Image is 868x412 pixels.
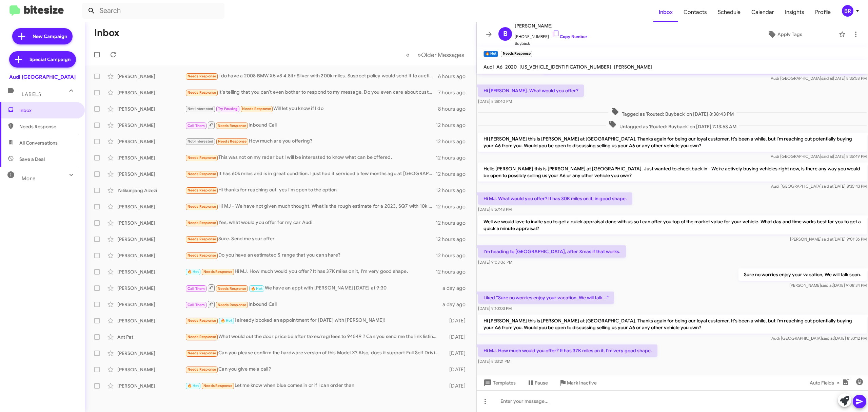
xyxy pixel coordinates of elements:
[478,207,512,212] span: [DATE] 8:57:48 PM
[505,64,517,70] span: 2020
[402,48,468,62] nav: Page navigation example
[117,187,185,194] div: Yalikunjiang Aizezi
[12,28,73,44] a: New Campaign
[521,377,553,389] button: Pause
[436,236,471,243] div: 12 hours ago
[436,220,471,226] div: 12 hours ago
[478,192,632,205] p: Hi MJ. What would you offer? It has 30K miles on it, in good shape.
[117,334,185,340] div: Ant Pat
[117,106,185,112] div: [PERSON_NAME]
[436,187,471,194] div: 12 hours ago
[117,122,185,129] div: [PERSON_NAME]
[515,30,587,40] span: [PHONE_NUMBER]
[436,252,471,259] div: 12 hours ago
[188,90,216,95] span: Needs Response
[822,237,833,242] span: said at
[606,120,739,130] span: Untagged as 'Routed: Buyback' on [DATE] 7:13:53 AM
[188,253,216,258] span: Needs Response
[185,203,436,210] div: Hi MJ - We have not given much thought. What is the rough estimate for a 2023, SQ7 with 10k miles
[117,220,185,226] div: [PERSON_NAME]
[436,268,471,275] div: 12 hours ago
[478,85,584,97] p: Hi [PERSON_NAME]. What would you offer?
[185,121,436,129] div: Inbound Call
[185,333,442,341] div: What would out the door price be after taxes/reg/fees to 94549 ? Can you send me the link listing...
[188,155,216,160] span: Needs Response
[185,268,436,276] div: Hi MJ. How much would you offer? It has 37K miles on it, I'm very good shape.
[203,269,232,274] span: Needs Response
[608,108,736,117] span: Tagged as 'Routed: Buyback' on [DATE] 8:38:43 PM
[822,184,833,189] span: said at
[185,284,442,292] div: We have an appt with [PERSON_NAME] [DATE] at 9:30
[188,172,216,176] span: Needs Response
[822,336,834,341] span: said at
[746,2,780,22] a: Calendar
[117,350,185,357] div: [PERSON_NAME]
[218,286,246,291] span: Needs Response
[406,51,410,59] span: «
[614,64,652,70] span: [PERSON_NAME]
[9,51,76,68] a: Special Campaign
[477,377,521,389] button: Templates
[417,51,421,59] span: »
[185,251,436,259] div: Do you have an estimated $ range that you can share?
[185,72,438,80] div: I do have a 2008 BMW X5 v8 4.8ltr Silver with 200k miles. Suspect policy would send it to auction...
[117,73,185,80] div: [PERSON_NAME]
[188,303,205,307] span: Call Them
[188,383,199,388] span: 🔥 Hot
[552,34,587,39] a: Copy Number
[188,367,216,372] span: Needs Response
[771,76,867,81] span: Audi [GEOGRAPHIC_DATA] [DATE] 8:35:58 PM
[188,124,205,128] span: Call Them
[515,40,587,47] span: Buyback
[478,315,867,334] p: Hi [PERSON_NAME] this is [PERSON_NAME] at [GEOGRAPHIC_DATA]. Thanks again for being our loyal cus...
[9,74,76,80] div: Audi [GEOGRAPHIC_DATA]
[185,300,442,308] div: Inbound Call
[712,2,746,22] a: Schedule
[185,105,438,113] div: Will let you know if I do
[188,286,205,291] span: Call Them
[810,2,836,22] a: Profile
[185,186,436,194] div: Hi thanks for reaching out, yes I'm open to the option
[188,318,216,323] span: Needs Response
[185,235,436,243] div: Sure. Send me your offer
[653,2,678,22] a: Inbox
[19,139,58,146] span: All Conversations
[185,154,436,162] div: This was not on my radar but I will be interested to know what can be offered.
[117,154,185,161] div: [PERSON_NAME]
[188,204,216,209] span: Needs Response
[188,351,216,355] span: Needs Response
[22,175,36,182] span: More
[484,51,498,57] small: 🔥 Hot
[478,216,867,235] p: Well we would love to invite you to get a quick appraisal done with us so I can offer you top of ...
[117,252,185,259] div: [PERSON_NAME]
[478,260,512,265] span: [DATE] 9:03:06 PM
[117,301,185,308] div: [PERSON_NAME]
[678,2,712,22] a: Contacts
[442,334,471,340] div: [DATE]
[218,139,247,144] span: Needs Response
[484,64,494,70] span: Audi
[436,171,471,177] div: 12 hours ago
[436,203,471,210] div: 12 hours ago
[185,89,438,96] div: It's telling that you can't even bother to respond to my message. Do you even care about customer...
[117,317,185,324] div: [PERSON_NAME]
[438,89,471,96] div: 7 hours ago
[185,317,442,324] div: I already booked an appointment for [DATE] with [PERSON_NAME]!
[738,268,867,281] p: Sure no worries enjoy your vacation, We will talk soon.
[19,156,45,163] span: Save a Deal
[221,318,232,323] span: 🔥 Hot
[442,317,471,324] div: [DATE]
[218,303,246,307] span: Needs Response
[413,48,468,62] button: Next
[188,74,216,78] span: Needs Response
[117,236,185,243] div: [PERSON_NAME]
[771,154,867,159] span: Audi [GEOGRAPHIC_DATA] [DATE] 8:35:49 PM
[804,377,848,389] button: Auto Fields
[22,91,41,97] span: Labels
[780,2,810,22] a: Insights
[242,107,271,111] span: Needs Response
[185,366,442,373] div: Can you give me a call?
